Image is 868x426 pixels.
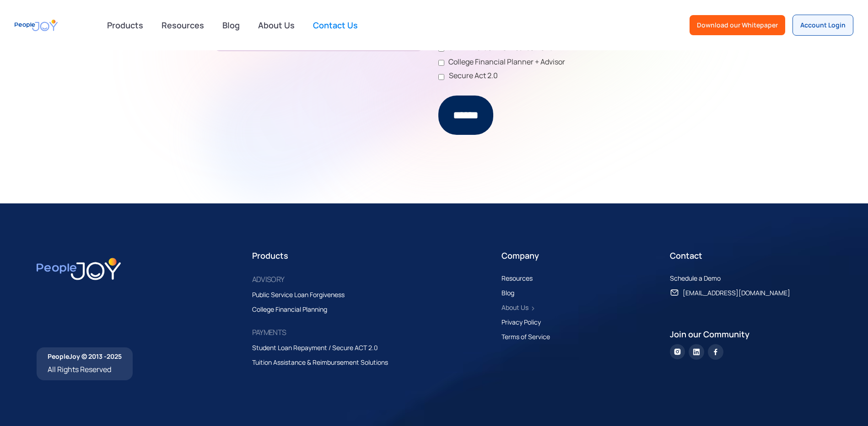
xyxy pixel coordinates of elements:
div: Contact [670,249,831,262]
a: Privacy Policy [501,317,550,328]
div: College Financial Planning [252,304,327,315]
a: Download our Whitepaper [690,15,785,35]
span: Secure Act 2.0 [444,70,498,82]
input: College Financial Planner + Advisor [438,60,444,66]
div: All Rights Reserved [48,363,122,376]
div: About Us [501,302,528,313]
div: PeopleJoy © 2013 - [48,352,122,361]
a: College Financial Planning [252,304,336,315]
div: Resources [501,273,533,284]
div: Blog [501,288,514,298]
a: Schedule a Demo [670,273,730,284]
div: Privacy Policy [501,317,541,328]
div: [EMAIL_ADDRESS][DOMAIN_NAME] [683,288,790,298]
a: Student Loan Repayment / Secure ACT 2.0 [252,342,387,353]
div: Products [102,16,149,34]
div: Products [252,249,494,262]
div: Tuition Assistance & Reimbursement Solutions [252,357,388,368]
div: Student Loan Repayment / Secure ACT 2.0 [252,342,378,353]
input: Secure Act 2.0 [438,74,444,80]
a: About Us [253,15,300,35]
a: Blog [217,15,245,35]
div: Public Service Loan Forgiveness [252,289,345,300]
div: Company [501,249,663,262]
a: Resources [501,273,542,284]
div: Download our Whitepaper [697,21,778,30]
div: Schedule a Demo [670,273,721,284]
div: Account Login [800,21,846,30]
div: ADVISORY [252,273,285,286]
a: Public Service Loan Forgiveness [252,289,354,300]
span: 2025 [107,352,122,361]
a: Account Login [793,15,853,36]
div: Join our Community [670,328,831,341]
span: College Financial Planner + Advisor [444,56,565,68]
div: Terms of Service [501,331,550,342]
a: Blog [501,288,523,298]
a: Contact Us [307,15,363,35]
a: Terms of Service [501,331,559,342]
a: [EMAIL_ADDRESS][DOMAIN_NAME] [670,288,799,298]
a: About Us [501,302,538,313]
a: Tuition Assistance & Reimbursement Solutions [252,357,397,368]
a: Resources [156,15,210,35]
a: home [15,15,58,36]
div: PAYMENTS [252,326,286,339]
